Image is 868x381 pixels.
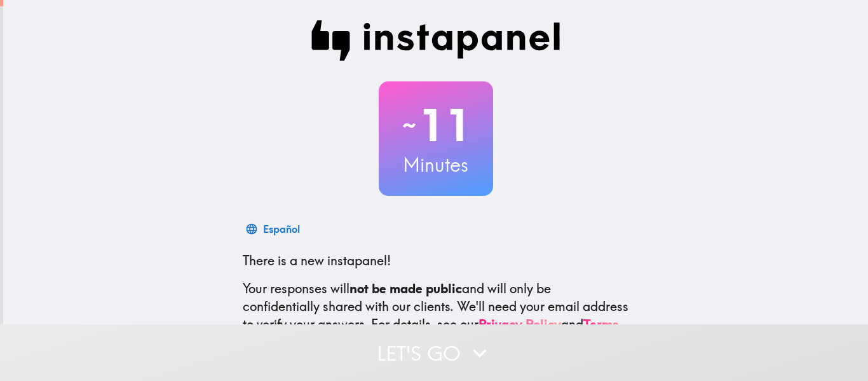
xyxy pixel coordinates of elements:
[583,316,619,332] a: Terms
[263,220,300,238] div: Español
[400,106,418,144] span: ~
[478,316,561,332] a: Privacy Policy
[379,99,493,151] h2: 11
[243,216,305,242] button: Español
[243,280,629,333] p: Your responses will and will only be confidentially shared with our clients. We'll need your emai...
[243,253,391,268] span: There is a new instapanel!
[349,281,462,296] b: not be made public
[379,151,493,178] h3: Minutes
[311,20,560,61] img: Instapanel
